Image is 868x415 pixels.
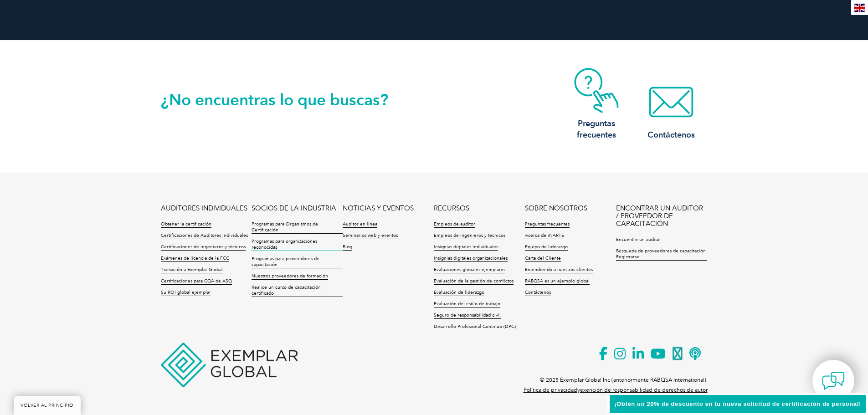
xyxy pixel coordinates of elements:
[577,118,616,140] font: Preguntas frecuentes
[161,267,223,273] a: Transición a Exemplar Global
[343,205,414,212] a: NOTICIAS Y EVENTOS
[525,221,570,228] a: Preguntas frecuentes
[525,267,593,272] font: Entendiendo a nuestros clientes
[161,244,246,251] a: Certificaciones de ingenieros y técnicos
[822,369,845,392] img: contact-chat.png
[161,278,232,285] a: Certificaciones para CQA de ASQ
[525,205,587,212] a: SOBRE NOSOTROS
[434,313,501,319] a: Seguro de responsabilidad civil
[434,244,498,251] a: Insignias digitales individuales
[252,285,321,296] font: Realice un curso de capacitación certificado
[560,68,633,141] a: Preguntas frecuentes
[434,205,469,212] a: RECURSOS
[161,233,248,238] font: Certificaciones de Auditores Individuales
[524,387,577,393] a: Política de privacidad
[434,278,514,284] font: Evaluación de la gestión de conflictos
[434,324,516,329] font: Desarrollo Profesional Continuo (DPC)
[540,377,708,383] font: © 2025 Exemplar Global Inc (anteriormente RABQSA International).
[525,233,564,239] a: Acerca de iNARTE
[252,273,328,280] a: Nuestros proveedores de formación
[343,244,352,250] font: Blog
[434,221,475,227] font: Empleos de auditor
[434,221,475,228] a: Empleos de auditor
[252,239,317,250] font: Programas para organizaciones reconocidas
[252,256,319,267] font: Programas para proveedores de capacitación
[434,278,514,285] a: Evaluación de la gestión de conflictos
[525,278,590,285] a: RABQSA es un ejemplo global
[525,244,568,250] font: Equipo de liderazgo
[161,278,232,284] font: Certificaciones para CQA de ASQ
[252,221,318,233] font: Programas para Organismos de Certificación
[161,233,248,239] a: Certificaciones de Auditores Individuales
[525,278,590,284] font: RABQSA es un ejemplo global
[161,221,211,227] font: Obtener la certificación
[525,221,570,227] font: Preguntas frecuentes
[434,301,500,307] a: Evaluación del estilo de trabajo
[161,343,298,387] img: Ejemplo global
[525,267,593,273] a: Entendiendo a nuestros clientes
[854,4,865,12] img: en
[161,256,229,262] a: Exámenes de licencia de la FCC
[616,237,661,243] a: Encuentre un auditor
[434,244,498,250] font: Insignias digitales individuales
[252,221,343,234] a: Programas para Organismos de Certificación
[343,244,352,251] a: Blog
[616,204,703,228] font: ENCONTRAR UN AUDITOR / PROVEEDOR DE CAPACITACIÓN
[616,205,707,228] a: ENCONTRAR UN AUDITOR / PROVEEDOR DE CAPACITACIÓN
[616,237,661,242] font: Encuentre un auditor
[343,233,398,239] a: Seminarios web y eventos
[161,205,247,212] a: AUDITORES INDIVIDUALES
[252,205,336,212] a: SOCIOS DE LA INDUSTRIA
[161,221,211,228] a: Obtener la certificación
[252,273,328,279] font: Nuestros proveedores de formación
[252,256,343,268] a: Programas para proveedores de capacitación
[525,290,551,296] a: Contáctenos
[434,267,505,273] a: Evaluaciones globales ejemplares
[525,244,568,251] a: Equipo de liderazgo
[614,400,861,407] font: ¡Obtén un 20% de descuento en tu nueva solicitud de certificación de personal!
[647,130,695,140] font: Contáctenos
[525,233,564,238] font: Acerca de iNARTE
[252,285,343,297] a: Realice un curso de capacitación certificado
[252,239,343,251] a: Programas para organizaciones reconocidas
[560,68,633,113] img: contact-faq.webp
[635,79,708,125] img: contact-email.webp
[434,324,516,330] a: Desarrollo Profesional Continuo (DPC)
[434,267,505,272] font: Evaluaciones globales ejemplares
[343,233,398,238] font: Seminarios web y eventos
[635,79,708,141] a: Contáctenos
[434,290,484,296] a: Evaluación de liderazgo
[161,244,246,250] font: Certificaciones de ingenieros y técnicos
[525,256,561,262] a: Carta del Cliente
[434,313,501,318] font: Seguro de responsabilidad civil
[434,301,500,307] font: Evaluación del estilo de trabajo
[343,221,377,227] font: Auditor en línea
[577,387,580,393] font: y
[616,248,707,261] a: Búsqueda de proveedores de capacitación Registrarse
[434,233,505,239] a: Empleos de ingenieros y técnicos
[21,403,74,408] font: VOLVER AL PRINCIPIO
[434,256,508,261] font: Insignias digitales organizacionales
[580,387,708,393] a: exención de responsabilidad de derechos de autor
[161,256,229,261] font: Exámenes de licencia de la FCC
[616,248,706,260] font: Búsqueda de proveedores de capacitación Registrarse
[161,290,211,295] font: Su ROI global ejemplar
[161,290,211,296] a: Su ROI global ejemplar
[14,396,81,415] a: VOLVER AL PRINCIPIO
[525,256,561,261] font: Carta del Cliente
[161,267,223,272] font: Transición a Exemplar Global
[434,256,508,262] a: Insignias digitales organizacionales
[434,233,505,238] font: Empleos de ingenieros y técnicos
[434,290,484,295] font: Evaluación de liderazgo
[161,90,388,109] font: ¿No encuentras lo que buscas?
[343,221,377,228] a: Auditor en línea
[525,290,551,295] font: Contáctenos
